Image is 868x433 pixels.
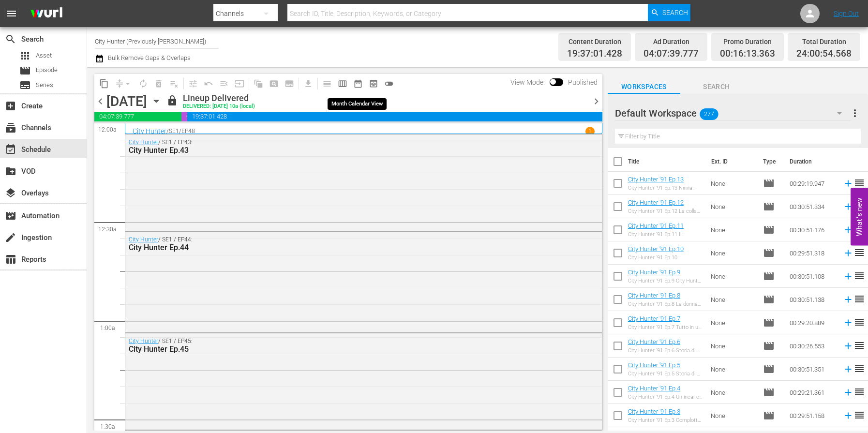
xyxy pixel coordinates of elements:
[786,195,839,218] td: 00:30:51.334
[384,79,394,89] span: toggle_off
[106,54,191,61] span: Bulk Remove Gaps & Overlaps
[129,344,546,354] div: City Hunter Ep.45
[849,107,861,119] span: more_vert
[628,185,703,191] div: City Hunter '91 Ep.13 Ninna nanna funebre
[335,76,350,91] span: Week Calendar View
[786,241,839,265] td: 00:29:51.318
[628,338,680,345] a: City Hunter '91 Ep.6
[5,232,16,243] span: Ingestion
[628,385,680,392] a: City Hunter '91 Ep.4
[129,338,158,344] a: City Hunter
[843,317,853,328] svg: Add to Schedule
[705,148,757,175] th: Ext. ID
[763,294,775,305] span: Episode
[720,48,775,60] span: 00:16:13.363
[550,78,556,85] span: Toggle to switch from Published to Draft view.
[5,165,16,177] span: VOD
[853,363,865,374] span: reorder
[628,417,703,423] div: City Hunter '91 Ep.3 Complotto regale
[5,100,16,112] span: Create
[181,128,195,134] p: EP48
[369,79,378,89] span: preview_outlined
[763,247,775,259] span: Episode
[763,363,775,375] span: Episode
[588,128,592,134] p: 1
[628,324,703,330] div: City Hunter '91 Ep.7 Tutto in un giorno
[166,76,182,91] span: Clear Lineup
[763,387,775,398] span: Episode
[680,81,753,93] span: Search
[707,311,759,334] td: None
[23,2,70,25] img: ans4CAIJ8jUAAAAAAAAAAAAAAAAAAAAAAAAgQb4GAAAAAAAAAAAAAAAAAAAAAAAAJMjXAAAAAAAAAAAAAAAAAAAAAAAAgAT5G...
[129,236,158,243] a: City Hunter
[763,317,775,328] span: Episode
[201,76,216,91] span: Revert to Primary Episode
[853,386,865,398] span: reorder
[796,48,852,60] span: 24:00:54.568
[567,48,622,60] span: 19:37:01.428
[129,243,546,252] div: City Hunter Ep.44
[853,340,865,351] span: reorder
[707,404,759,427] td: None
[796,35,852,48] div: Total Duration
[707,241,759,265] td: None
[763,178,775,189] span: Episode
[266,76,282,91] span: Create Search Block
[628,254,703,261] div: City Hunter '91 Ep.10 Cenerentola per una notte
[707,358,759,381] td: None
[786,334,839,358] td: 00:30:26.553
[628,208,703,214] div: City Hunter '91 Ep.12 La collana dei ricordi
[707,265,759,288] td: None
[247,74,266,93] span: Refresh All Search Blocks
[763,224,775,236] span: Episode
[282,76,297,91] span: Create Series Block
[843,248,853,258] svg: Add to Schedule
[786,311,839,334] td: 00:29:20.889
[590,95,602,107] span: chevron_right
[763,410,775,421] span: Episode
[843,364,853,374] svg: Add to Schedule
[843,294,853,305] svg: Add to Schedule
[36,65,58,75] span: Episode
[849,102,861,125] button: more_vert
[187,112,602,121] span: 19:37:01.428
[786,381,839,404] td: 00:29:21.361
[853,316,865,328] span: reorder
[169,128,181,134] p: SE1 /
[644,48,699,60] span: 04:07:39.777
[183,104,255,110] div: DELIVERED: [DATE] 10a (local)
[129,139,158,146] a: City Hunter
[700,104,718,124] span: 277
[707,218,759,241] td: None
[628,394,703,400] div: City Hunter '91 Ep.4 Un incarico particolare
[628,408,680,415] a: City Hunter '91 Ep.3
[6,8,17,19] span: menu
[644,35,699,48] div: Ad Duration
[133,127,166,135] a: City Hunter
[5,33,16,45] span: Search
[129,146,546,155] div: City Hunter Ep.43
[183,93,255,104] div: Lineup Delivered
[784,148,842,175] th: Duration
[19,79,31,91] span: Series
[338,79,347,89] span: calendar_view_week_outlined
[707,288,759,311] td: None
[181,112,187,121] span: 00:16:13.363
[615,100,851,127] div: Default Workspace
[19,50,31,61] span: Asset
[662,4,688,21] span: Search
[843,201,853,212] svg: Add to Schedule
[786,265,839,288] td: 00:30:51.108
[628,222,684,229] a: City Hunter '91 Ep.11
[36,80,53,90] span: Series
[628,301,703,307] div: City Hunter '91 Ep.8 La donna che grida vendetta
[853,177,865,189] span: reorder
[853,270,865,282] span: reorder
[853,293,865,305] span: reorder
[129,338,546,354] div: / SE1 / EP45:
[648,4,690,21] button: Search
[5,144,16,155] span: Schedule
[763,201,775,212] span: Episode
[843,178,853,189] svg: Add to Schedule
[563,78,602,86] span: Published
